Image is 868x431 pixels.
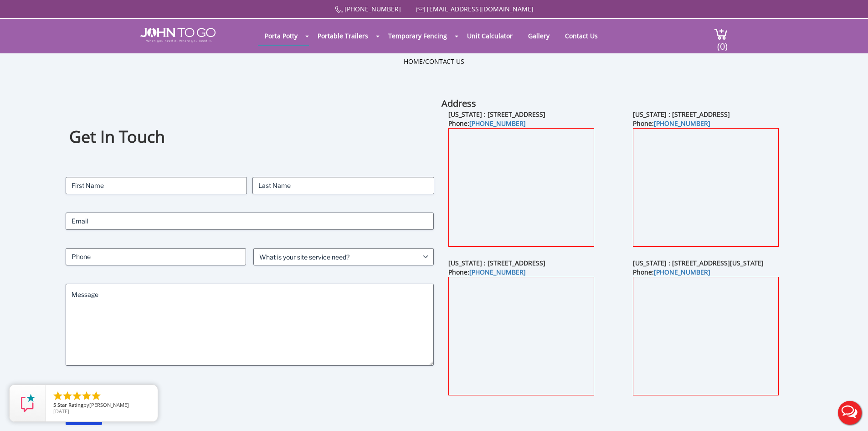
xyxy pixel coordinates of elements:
[448,119,526,128] b: Phone:
[654,119,710,128] a: [PHONE_NUMBER]
[53,402,150,409] span: by
[633,119,710,128] b: Phone:
[633,110,730,119] b: [US_STATE] : [STREET_ADDRESS]
[442,97,476,109] b: Address
[469,119,526,128] a: [PHONE_NUMBER]
[558,27,605,45] a: Contact Us
[832,395,868,431] button: Live Chat
[404,57,423,66] a: Home
[381,27,454,45] a: Temporary Fencing
[66,384,434,393] label: CAPTCHA
[404,57,464,66] ul: /
[469,268,526,276] a: [PHONE_NUMBER]
[633,259,764,267] b: [US_STATE] : [STREET_ADDRESS][US_STATE]
[72,390,82,401] li: 
[53,408,69,415] span: [DATE]
[311,27,375,45] a: Portable Trailers
[717,33,728,52] span: (0)
[521,27,556,45] a: Gallery
[66,177,247,194] input: First Name
[335,6,343,14] img: Call
[81,390,92,401] li: 
[19,394,37,412] img: Review Rating
[62,390,73,401] li: 
[425,57,464,66] a: Contact Us
[69,126,430,148] h1: Get In Touch
[654,268,710,276] a: [PHONE_NUMBER]
[252,177,434,194] input: Last Name
[416,7,425,13] img: Mail
[633,268,710,276] b: Phone:
[89,401,129,408] span: [PERSON_NAME]
[448,110,545,119] b: [US_STATE] : [STREET_ADDRESS]
[66,213,434,230] input: Email
[448,259,545,267] b: [US_STATE] : [STREET_ADDRESS]
[258,27,304,45] a: Porta Potty
[460,27,519,45] a: Unit Calculator
[52,390,63,401] li: 
[66,248,246,265] input: Phone
[714,28,728,40] img: cart a
[91,390,102,401] li: 
[53,401,56,408] span: 5
[57,401,83,408] span: Star Rating
[344,5,401,13] a: [PHONE_NUMBER]
[448,268,526,276] b: Phone:
[427,5,534,13] a: [EMAIL_ADDRESS][DOMAIN_NAME]
[140,28,216,42] img: JOHN to go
